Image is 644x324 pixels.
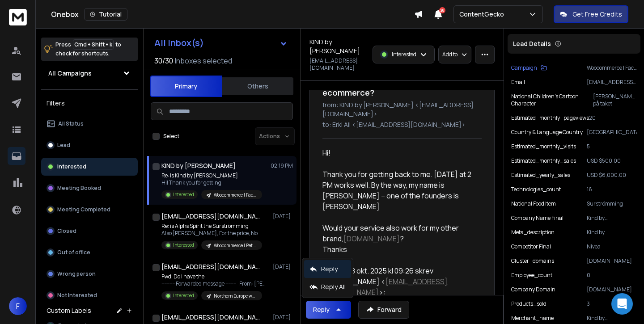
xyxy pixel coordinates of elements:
[150,76,222,97] button: Primary
[161,313,260,322] h1: [EMAIL_ADDRESS][DOMAIN_NAME]
[593,93,637,107] p: [PERSON_NAME] på taket
[175,55,232,66] h3: Inboxes selected
[511,300,547,307] p: products_sold
[511,286,555,293] p: company domain
[343,234,400,244] a: [DOMAIN_NAME]
[9,297,27,315] button: F
[163,133,179,140] label: Select
[57,249,90,256] p: Out of office
[587,186,637,193] p: 16
[161,212,260,221] h1: [EMAIL_ADDRESS][DOMAIN_NAME]
[511,64,537,72] p: Campaign
[587,300,637,307] p: 3
[41,286,138,304] button: Not Interested
[322,147,475,158] p: Hi!
[321,265,338,274] p: Reply
[587,143,637,150] p: 5
[154,55,173,66] span: 30 / 30
[511,143,576,150] p: estimated_monthly_visits
[161,161,236,170] h1: KIND by [PERSON_NAME]
[322,223,475,244] p: Would your service also work for my other brand, ?
[511,272,552,279] p: employee_count
[589,114,637,122] p: 20
[313,305,330,314] div: Reply
[161,230,262,237] p: Also [PERSON_NAME], For the price, No
[587,215,637,222] p: Kind by [PERSON_NAME]
[587,229,637,236] p: Kind by [PERSON_NAME] är min hyllning till alla föräldrar som vill det bästa för barnen. Kind är ...
[322,265,475,298] div: Den ons 8 okt. 2025 kl 09:26 skrev [PERSON_NAME] < >:
[511,215,563,222] p: Company Name Final
[439,7,445,13] span: 26
[309,57,367,72] p: [EMAIL_ADDRESS][DOMAIN_NAME]
[41,265,138,283] button: Wrong person
[306,301,351,319] button: Reply
[511,114,589,122] p: estimated_monthly_pageviews
[511,257,554,265] p: cluster_domains
[57,163,86,170] p: Interested
[41,158,138,176] button: Interested
[511,200,556,207] p: National food item
[222,76,293,96] button: Others
[554,5,628,23] button: Get Free Credits
[47,306,91,315] h3: Custom Labels
[57,206,110,213] p: Meeting Completed
[161,273,269,280] p: Fwd: Do I have the
[321,282,346,291] p: Reply All
[587,172,637,179] p: USD $6,000.00
[358,301,409,319] button: Forward
[511,315,554,322] p: merchant_name
[271,162,293,169] p: 02:19 PM
[41,179,138,197] button: Meeting Booked
[273,314,293,321] p: [DATE]
[41,201,138,219] button: Meeting Completed
[587,200,637,207] p: Surströmming
[322,169,475,212] p: Thank you for getting back to me. [DATE] at 2 PM works well. By the way, my name is [PERSON_NAME]...
[587,257,637,265] p: [DOMAIN_NAME]
[587,79,637,86] p: [EMAIL_ADDRESS][DOMAIN_NAME]
[459,10,508,19] p: ContentGecko
[41,115,138,133] button: All Status
[214,242,257,249] p: Woocommerce | Pet Food & Supplies | [GEOGRAPHIC_DATA] | Eerik's unhinged, shorter | [DATE]
[173,292,194,299] p: Interested
[161,223,262,230] p: Re: is AlphaSpirit the Surströmming
[57,142,70,149] p: Lead
[392,51,416,58] p: Interested
[611,293,633,315] div: Open Intercom Messenger
[173,242,194,248] p: Interested
[161,172,262,179] p: Re: is Kind by [PERSON_NAME]
[57,185,101,192] p: Meeting Booked
[511,229,555,236] p: meta_description
[214,293,257,299] p: Northern Europe woocom (no [GEOGRAPHIC_DATA]) | human-like writing | Clothing Accessories | [DATE]
[154,38,204,47] h1: All Inbox(s)
[41,136,138,154] button: Lead
[273,263,293,270] p: [DATE]
[587,272,637,279] p: 0
[57,227,76,235] p: Closed
[511,129,583,136] p: Country & Language Country
[57,292,97,299] p: Not Interested
[73,39,114,50] span: Cmd + Shift + k
[273,213,293,220] p: [DATE]
[84,8,127,21] button: Tutorial
[147,34,295,52] button: All Inbox(s)
[322,101,482,118] p: from: KIND by [PERSON_NAME] <[EMAIL_ADDRESS][DOMAIN_NAME]>
[511,93,593,107] p: National children’s cartoon character
[41,97,138,109] h3: Filters
[511,64,547,72] button: Campaign
[442,51,458,58] p: Add to
[587,64,637,72] p: Woocommerce | Face and body care | [PERSON_NAME]'s unhinged copy | [GEOGRAPHIC_DATA] | [DATE]
[587,315,637,322] p: Kind by [PERSON_NAME]
[51,8,414,21] div: Onebox
[572,10,622,19] p: Get Free Credits
[511,157,576,164] p: estimated_monthly_sales
[161,262,260,271] h1: [EMAIL_ADDRESS][DOMAIN_NAME]
[511,172,570,179] p: estimated_yearly_sales
[41,244,138,261] button: Out of office
[55,40,121,58] p: Press to check for shortcuts.
[214,192,257,198] p: Woocommerce | Face and body care | [PERSON_NAME]'s unhinged copy | [GEOGRAPHIC_DATA] | [DATE]
[513,39,551,48] p: Lead Details
[587,129,637,136] p: [GEOGRAPHIC_DATA]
